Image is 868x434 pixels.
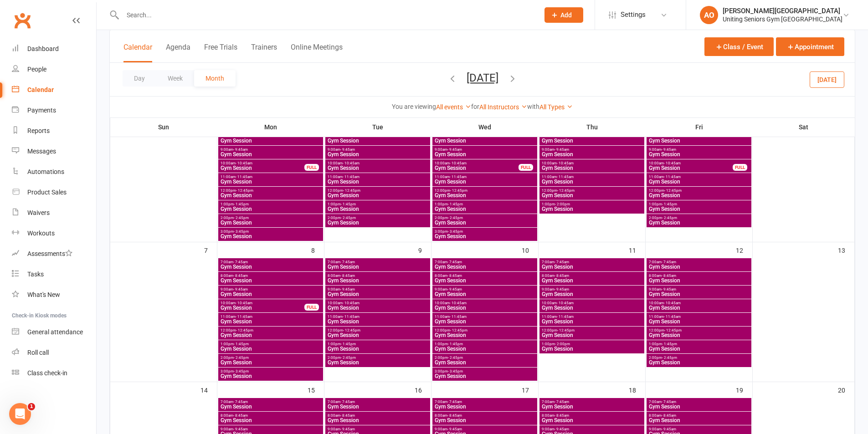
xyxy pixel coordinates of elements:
span: Gym Session [541,278,642,283]
span: - 1:45pm [662,202,677,206]
span: - 11:45am [236,175,252,179]
span: 3:00pm [434,369,535,373]
th: Wed [431,117,539,137]
span: - 3:45pm [448,369,463,373]
span: - 7:45am [340,260,355,264]
span: Gym Session [648,220,750,225]
button: Calendar [123,43,152,62]
span: Gym Session [648,152,750,157]
span: Gym Session [648,346,750,352]
span: 11:00am [648,175,750,179]
span: Gym Session [327,360,428,365]
span: 1:00pm [327,202,428,206]
span: 1:00pm [541,202,642,206]
div: 8 [311,242,324,257]
span: - 11:45am [236,315,252,319]
button: [DATE] [810,71,844,87]
span: - 12:45pm [664,189,682,193]
span: 1:00pm [220,342,321,346]
span: - 1:45pm [341,202,356,206]
span: Gym Session [434,278,535,283]
span: - 8:45am [233,274,248,278]
span: - 2:45pm [234,216,249,220]
iframe: Intercom live chat [9,403,31,425]
span: - 2:45pm [448,216,463,220]
span: Gym Session [220,291,321,297]
span: Gym Session [220,138,321,143]
span: Gym Session [541,346,642,352]
span: - 2:45pm [234,356,249,360]
span: Gym Session [648,278,750,283]
span: Gym Session [648,319,750,324]
span: 11:00am [541,315,642,319]
span: Gym Session [648,332,750,338]
strong: with [527,103,539,110]
span: Gym Session [220,332,321,338]
span: - 9:45am [340,148,355,152]
span: Gym Session [434,373,535,379]
span: - 12:45pm [343,328,360,332]
span: - 11:45am [343,315,360,319]
span: Gym Session [434,165,519,171]
span: - 1:45pm [234,342,249,346]
div: People [27,66,46,73]
span: - 1:45pm [448,342,463,346]
span: Gym Session [327,206,428,212]
span: Gym Session [541,138,642,143]
a: Dashboard [12,39,96,59]
span: 9:00am [220,287,321,291]
a: Roll call [12,342,96,363]
span: Gym Session [327,179,428,184]
span: 10:00am [648,301,750,305]
span: Gym Session [327,319,428,324]
div: [PERSON_NAME][GEOGRAPHIC_DATA] [723,7,842,15]
div: Workouts [27,230,55,237]
span: Add [560,11,572,19]
a: Assessments [12,244,96,264]
span: - 8:45am [340,274,355,278]
div: Automations [27,168,64,175]
span: Gym Session [220,206,321,212]
span: - 12:45pm [236,328,253,332]
div: Calendar [27,86,54,93]
button: Month [194,70,236,87]
span: - 10:45am [557,161,574,165]
span: - 1:45pm [234,202,249,206]
span: - 10:45am [557,301,574,305]
span: Gym Session [220,373,321,379]
span: 1:00pm [434,342,535,346]
span: 8:00am [648,274,750,278]
span: Gym Session [648,264,750,270]
span: Gym Session [220,234,321,239]
div: 10 [522,242,538,257]
span: Gym Session [220,278,321,283]
span: - 10:45am [343,161,360,165]
span: Gym Session [220,319,321,324]
span: - 10:45am [236,301,252,305]
span: 8:00am [327,274,428,278]
span: - 1:45pm [448,202,463,206]
div: Messages [27,148,56,155]
span: 11:00am [434,175,535,179]
button: Day [123,70,156,87]
a: Calendar [12,80,96,100]
span: 9:00am [648,148,750,152]
span: Gym Session [648,291,750,297]
span: 7:00am [327,260,428,264]
a: General attendance kiosk mode [12,322,96,342]
span: 1:00pm [648,202,750,206]
span: - 9:45am [233,287,248,291]
span: Gym Session [648,360,750,365]
span: Gym Session [220,152,321,157]
th: Tue [324,117,431,137]
span: - 9:45am [447,287,462,291]
span: Gym Session [541,264,642,270]
span: Gym Session [434,360,535,365]
span: Gym Session [541,165,642,171]
span: 7:00am [541,260,642,264]
span: Gym Session [434,193,535,198]
span: - 1:45pm [341,342,356,346]
span: 1:00pm [434,202,535,206]
span: 9:00am [220,148,321,152]
span: Gym Session [327,346,428,352]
